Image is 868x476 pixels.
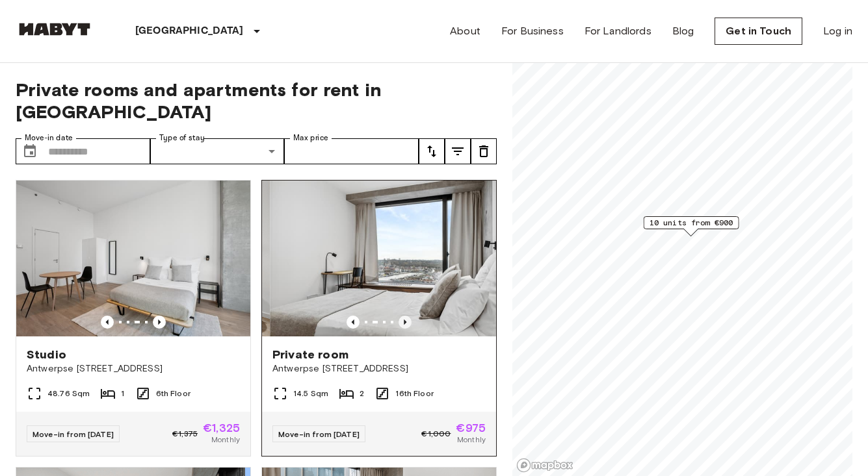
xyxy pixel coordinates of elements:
a: Blog [672,23,694,39]
button: Choose date [17,138,43,164]
span: Move-in from [DATE] [278,429,360,439]
span: Private rooms and apartments for rent in [GEOGRAPHIC_DATA] [16,79,497,123]
span: 6th Floor [156,388,191,399]
span: €1,375 [172,428,198,440]
span: Antwerpse [STREET_ADDRESS] [27,362,240,375]
span: 10 units from €900 [650,217,733,229]
label: Type of stay [159,132,205,144]
span: 14.5 Sqm [293,388,328,399]
span: €1,000 [421,428,451,440]
span: 1 [121,388,124,399]
a: About [450,23,480,39]
img: Habyt [16,23,94,36]
label: Move-in date [25,132,73,144]
button: tune [471,138,497,164]
span: Monthly [457,434,486,445]
a: Get in Touch [715,18,802,45]
button: Previous image [347,316,360,329]
a: Previous imagePrevious imageStudioAntwerpse [STREET_ADDRESS]48.76 Sqm16th FloorMove-in from [DATE... [16,180,251,457]
span: Monthly [211,434,240,445]
button: tune [419,138,445,164]
span: Studio [27,347,66,362]
button: tune [445,138,471,164]
span: 2 [360,388,364,399]
button: Previous image [101,316,114,329]
label: Max price [293,132,328,144]
span: Antwerpse [STREET_ADDRESS] [272,362,486,375]
button: Previous image [399,316,412,329]
img: Marketing picture of unit BE-23-003-013-001 [16,181,250,336]
button: Previous image [153,316,166,329]
span: €975 [456,422,486,434]
span: 16th Floor [395,388,434,399]
a: For Landlords [585,23,651,39]
img: Marketing picture of unit BE-23-003-063-002 [270,181,504,336]
span: Move-in from [DATE] [33,429,114,439]
div: Map marker [644,216,739,236]
a: Log in [823,23,852,39]
a: Mapbox logo [516,458,573,473]
p: [GEOGRAPHIC_DATA] [135,23,244,39]
span: Private room [272,347,349,362]
span: 48.76 Sqm [47,388,90,399]
a: For Business [501,23,564,39]
span: €1,325 [203,422,240,434]
a: Marketing picture of unit BE-23-003-063-002Marketing picture of unit BE-23-003-063-002Previous im... [261,180,497,457]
